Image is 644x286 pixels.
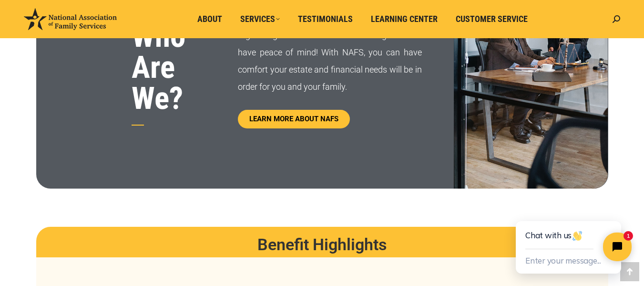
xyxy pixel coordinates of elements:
span: Testimonials [298,14,353,24]
span: About [197,14,222,24]
h3: Who Are We? [132,21,215,114]
h2: Benefit Highlights [55,236,589,253]
span: LEARN MORE ABOUT NAFS [249,116,338,123]
span: Customer Service [456,14,528,24]
span: Learning Center [371,14,438,24]
a: Testimonials [291,10,359,28]
a: Learning Center [364,10,444,28]
a: About [191,10,229,28]
a: LEARN MORE ABOUT NAFS [238,110,350,128]
a: Customer Service [449,10,534,28]
img: National Association of Family Services [24,8,117,30]
span: Services [240,14,280,24]
iframe: Tidio Chat [494,191,644,286]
